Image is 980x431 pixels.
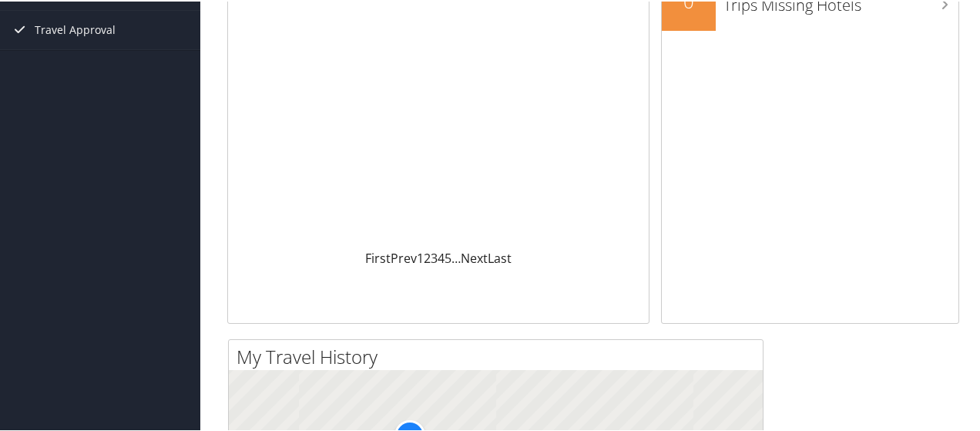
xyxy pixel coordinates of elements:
a: First [365,248,391,265]
span: Travel Approval [35,9,116,48]
a: Prev [391,248,417,265]
a: Last [488,248,512,265]
a: 2 [424,248,431,265]
a: 1 [417,248,424,265]
span: … [451,248,461,265]
a: Next [461,248,488,265]
a: 4 [438,248,445,265]
a: 3 [431,248,438,265]
h2: My Travel History [237,342,763,369]
a: 5 [445,248,451,265]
